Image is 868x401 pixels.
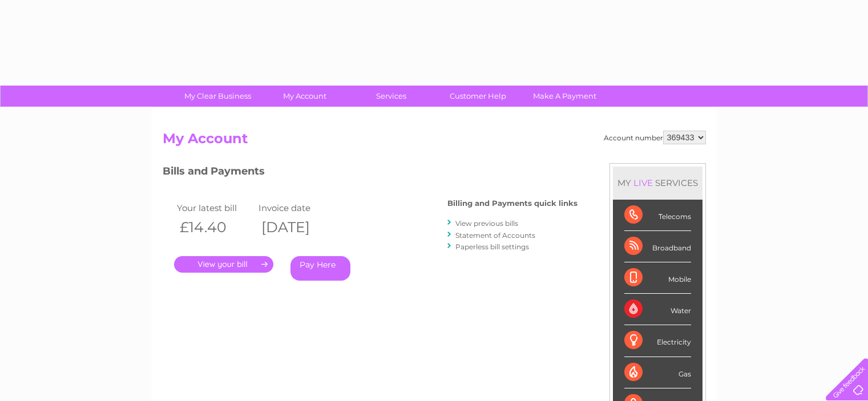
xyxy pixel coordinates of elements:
[344,86,438,107] a: Services
[257,86,352,107] a: My Account
[174,200,256,216] td: Your latest bill
[455,231,535,240] a: Statement of Accounts
[174,256,273,273] a: .
[163,131,706,152] h2: My Account
[447,199,578,208] h4: Billing and Payments quick links
[624,231,691,262] div: Broadband
[518,86,612,107] a: Make A Payment
[631,177,655,188] div: LIVE
[290,256,350,281] a: Pay Here
[624,262,691,294] div: Mobile
[256,200,338,216] td: Invoice date
[604,131,706,144] div: Account number
[624,325,691,357] div: Electricity
[613,167,703,199] div: MY SERVICES
[163,163,578,183] h3: Bills and Payments
[171,86,265,107] a: My Clear Business
[455,219,518,228] a: View previous bills
[624,357,691,388] div: Gas
[174,216,256,239] th: £14.40
[455,242,529,251] a: Paperless bill settings
[624,294,691,325] div: Water
[624,200,691,231] div: Telecoms
[431,86,525,107] a: Customer Help
[256,216,338,239] th: [DATE]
